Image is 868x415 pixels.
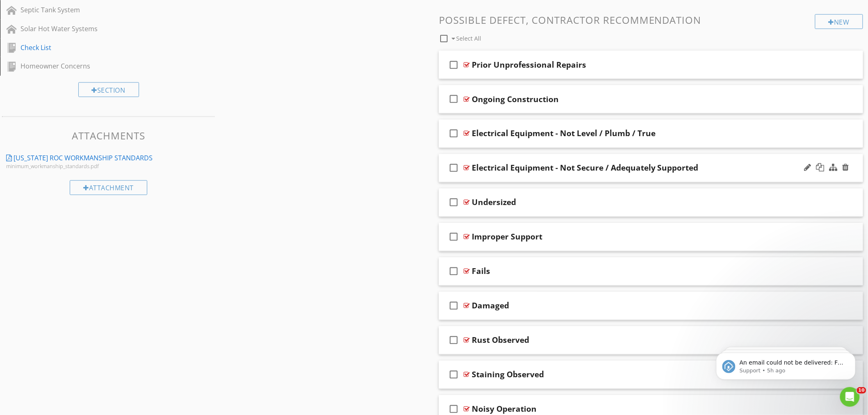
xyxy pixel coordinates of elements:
[447,158,460,178] i: check_box_outline_blank
[704,335,868,393] iframe: Intercom notifications message
[472,60,586,70] div: Prior Unprofessional Repairs
[472,267,490,276] div: Fails
[447,227,460,247] i: check_box_outline_blank
[456,34,481,42] span: Select All
[447,296,460,316] i: check_box_outline_blank
[472,335,529,345] div: Rust Observed
[840,387,860,407] iframe: Intercom live chat
[472,129,656,139] div: Electrical Equipment - Not Level / Plumb / True
[472,232,542,242] div: Improper Support
[857,387,866,394] span: 10
[78,82,139,97] div: Section
[6,163,182,170] div: minimum_workmanship_standards.pdf
[472,198,516,207] div: Undersized
[21,24,178,34] div: Solar Hot Water Systems
[447,55,460,75] i: check_box_outline_blank
[14,153,153,163] div: [US_STATE] ROC Workmanship Standards
[447,193,460,212] i: check_box_outline_blank
[21,5,178,15] div: Septic Tank System
[21,43,178,52] div: Check List
[472,370,544,380] div: Staining Observed
[472,404,537,414] div: Noisy Operation
[472,163,699,173] div: Electrical Equipment - Not Secure / Adequately Supported
[21,61,178,71] div: Homeowner Concerns
[439,14,863,25] h3: Possible Defect, Contractor Recommendation
[472,301,509,311] div: Damaged
[472,94,559,104] div: Ongoing Construction
[447,89,460,109] i: check_box_outline_blank
[447,365,460,385] i: check_box_outline_blank
[447,262,460,281] i: check_box_outline_blank
[70,180,147,195] div: Attachment
[447,331,460,350] i: check_box_outline_blank
[2,149,217,174] a: [US_STATE] ROC Workmanship Standards minimum_workmanship_standards.pdf
[447,124,460,144] i: check_box_outline_blank
[815,14,863,29] div: New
